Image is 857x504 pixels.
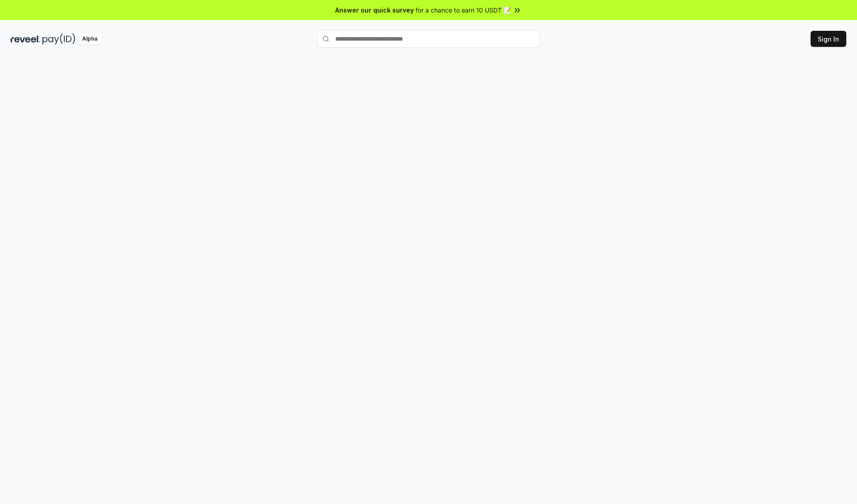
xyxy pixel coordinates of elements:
img: pay_id [42,33,75,45]
span: Answer our quick survey [335,5,414,15]
button: Sign In [811,31,846,47]
img: reveel_dark [11,33,41,45]
div: Alpha [77,33,102,45]
span: for a chance to earn 10 USDT 📝 [416,5,511,15]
